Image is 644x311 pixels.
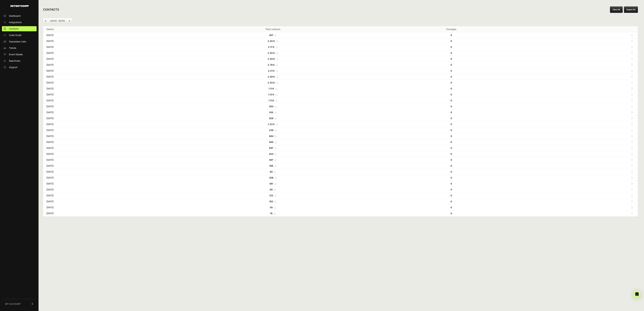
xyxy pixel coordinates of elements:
a: Reactivate [2,58,37,63]
td: [DATE] [43,104,172,110]
td: [DATE] [43,121,172,127]
span: Trends [9,46,16,50]
a: 1.11 K [268,87,277,90]
a: 163 [269,200,276,203]
strong: 16 [270,212,272,215]
strong: 0 [451,75,452,78]
strong: 168 [269,164,273,167]
strong: 0 [451,153,452,155]
strong: 697 [269,147,273,149]
td: [DATE] [43,115,172,121]
strong: 0 [451,158,452,161]
a: 2.26 K [268,57,278,60]
td: [DATE] [43,74,172,80]
strong: 0 [451,111,452,114]
td: [DATE] [43,80,172,86]
strong: 0 [451,135,452,137]
a: Supression Lists [2,39,37,44]
strong: 0 [451,123,452,126]
td: [DATE] [43,98,172,104]
strong: 0 [451,63,452,66]
a: 2.02 K [268,40,278,42]
strong: 1.23 K [268,123,275,126]
a: 903 [269,105,277,108]
strong: 206 [269,176,273,179]
a: 133 [269,194,276,197]
strong: 133 [269,194,273,197]
strong: 0 [451,34,452,36]
strong: 0 [451,57,452,60]
strong: 0 [451,52,452,54]
td: [DATE] [43,44,172,50]
span: Code Script [9,34,22,37]
strong: 0 [451,194,452,197]
strong: 624 [269,153,273,155]
td: [DATE] [43,187,172,193]
div: Open Intercom Messenger [633,290,641,298]
strong: 0 [451,206,452,209]
td: [DATE] [43,133,172,139]
span: Dashboard [9,14,21,18]
strong: 0 [451,46,452,48]
a: Code Script [2,33,37,38]
strong: 2.42 K [268,52,275,54]
a: 90 [270,188,276,191]
strong: 90 [270,188,273,191]
td: [DATE] [43,110,172,115]
a: Support [2,65,37,70]
strong: 0 [451,69,452,72]
a: 2.42 K [268,52,278,54]
strong: 0 [451,182,452,185]
a: 497 [269,158,276,161]
strong: 0 [451,200,452,203]
a: 624 [269,153,277,155]
a: 1.11 K [268,99,277,102]
li: [DATE] - [DATE] [48,20,67,22]
strong: 0 [451,188,452,191]
a: 26 [270,206,276,209]
strong: 684 [269,135,273,137]
a: 3.21 K [268,69,278,72]
strong: 1.11 K [268,99,274,102]
td: [DATE] [43,193,172,199]
strong: 0 [451,81,452,84]
strong: 0 [451,170,452,173]
strong: 26 [270,206,273,209]
strong: 926 [269,117,273,120]
strong: 903 [269,105,273,108]
strong: 163 [269,200,273,203]
h2: CONTACTS [43,7,59,12]
strong: 0 [451,105,452,108]
span: MY ACCOUNT [5,302,21,306]
td: [DATE] [43,32,172,38]
strong: 0 [451,117,452,120]
strong: 0 [451,176,452,179]
strong: 805 [269,141,273,143]
td: [DATE] [43,56,172,62]
a: 538 [269,129,277,131]
button: Export All [624,6,638,13]
td: [DATE] [43,163,172,169]
td: [DATE] [43,199,172,205]
strong: 0 [451,212,452,215]
strong: 918 [269,111,273,114]
a: 1.13 K [268,93,277,96]
a: 16 [270,212,276,215]
strong: 361 [269,182,273,185]
td: [DATE] [43,38,172,44]
a: 926 [269,117,277,120]
a: 168 [269,164,276,167]
strong: 0 [451,129,452,131]
strong: 3.21 K [268,69,275,72]
td: [DATE] [43,68,172,74]
span: Support [9,66,18,69]
a: Next [67,18,72,23]
td: [DATE] [43,127,172,133]
td: [DATE] [43,169,172,175]
th: Overages [373,26,529,32]
a: 90 [270,170,276,173]
a: 684 [269,135,277,137]
td: [DATE] [43,175,172,181]
td: [DATE] [43,151,172,157]
strong: 2.02 K [268,40,275,42]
